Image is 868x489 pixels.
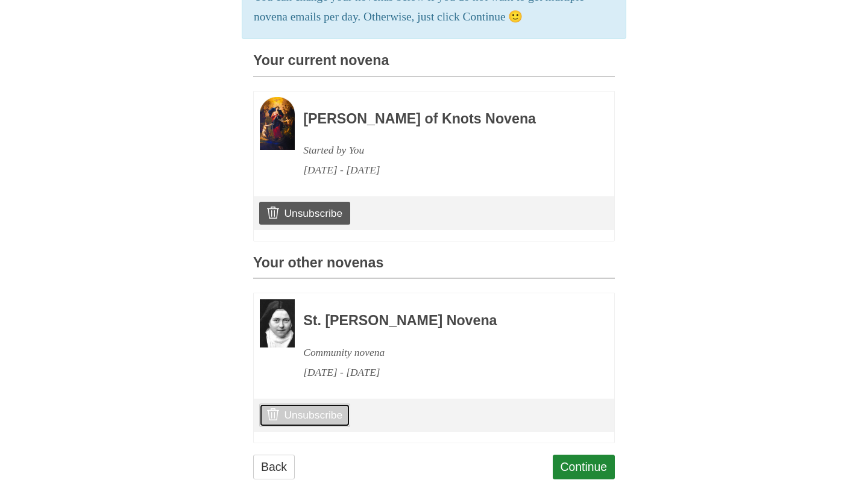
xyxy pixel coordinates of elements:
[259,202,350,225] a: Unsubscribe
[253,53,615,76] h3: Your current novena
[303,343,582,363] div: Community novena
[303,111,582,127] h3: [PERSON_NAME] of Knots Novena
[303,313,582,329] h3: St. [PERSON_NAME] Novena
[303,140,582,160] div: Started by You
[553,455,615,479] a: Continue
[260,299,295,347] img: Novena image
[303,160,582,180] div: [DATE] - [DATE]
[260,97,295,149] img: Novena image
[259,403,350,426] a: Unsubscribe
[303,363,582,382] div: [DATE] - [DATE]
[253,255,615,279] h3: Your other novenas
[253,455,295,479] a: Back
